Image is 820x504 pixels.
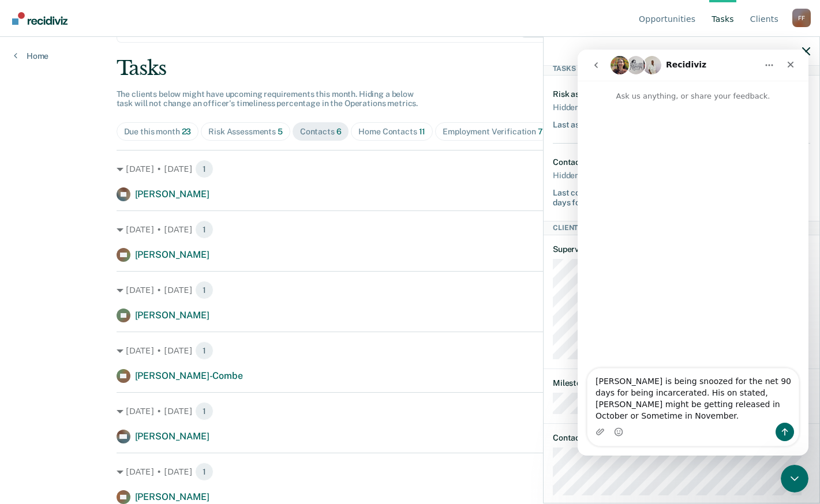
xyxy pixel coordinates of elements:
iframe: Intercom live chat [781,465,808,492]
button: Profile dropdown button [792,9,811,27]
span: 1 [195,281,214,299]
span: 1 [195,160,214,178]
img: Recidiviz [12,12,68,25]
div: Employment Verification [443,127,543,137]
a: Home [14,51,48,61]
dt: Supervision [553,245,810,254]
div: Contact [553,157,583,167]
div: Tasks [117,57,704,80]
span: 1 [195,462,214,481]
span: [PERSON_NAME]-Combe [135,370,243,381]
div: Tasks [544,62,819,76]
span: 1 [195,341,214,360]
span: 1 [195,220,214,239]
div: Risk assessment [553,89,615,99]
dt: Milestones [553,378,810,388]
div: [DATE] • [DATE] [117,281,704,299]
span: [PERSON_NAME] [135,431,209,442]
span: 7 [538,127,543,136]
div: F F [792,9,811,27]
div: Risk Assessments [208,127,283,137]
span: 5 [278,127,283,136]
div: Last contact was on [DATE]; 1 contact needed every 15 days for current supervision level and case... [553,183,767,208]
span: 23 [182,127,192,136]
div: Hidden from Tasks list until [DATE] [553,99,680,115]
span: 1 [195,402,214,420]
span: [PERSON_NAME] [135,491,209,502]
span: 6 [336,127,342,136]
span: 11 [419,127,426,136]
div: [DATE] • [DATE] [117,462,704,481]
div: Contacts [300,127,342,137]
div: [DATE] • [DATE] [117,160,704,178]
div: Home Contacts [358,127,425,137]
div: Last assessed on [DATE]; Score: HIGH RISK [553,115,712,130]
div: [DATE] • [DATE] [117,341,704,360]
span: [PERSON_NAME] [135,249,209,260]
div: [DATE] • [DATE] [117,402,704,420]
div: Client Details [544,221,819,235]
span: [PERSON_NAME] [135,189,209,200]
div: Due this month [124,127,192,137]
div: Hidden from Tasks list until [DATE] [553,167,680,183]
dt: Contact [553,433,810,443]
div: [DATE] • [DATE] [117,220,704,239]
span: The clients below might have upcoming requirements this month. Hiding a below task will not chang... [117,89,418,108]
iframe: Intercom live chat [578,50,808,456]
span: [PERSON_NAME] [135,310,209,321]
